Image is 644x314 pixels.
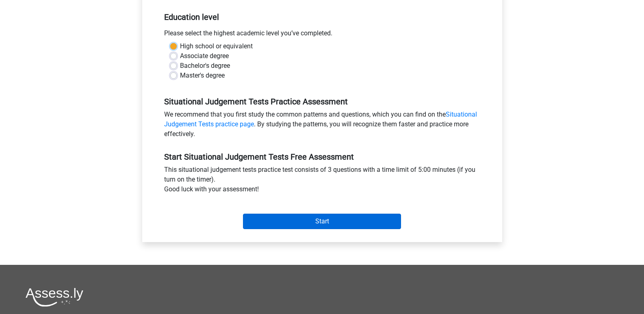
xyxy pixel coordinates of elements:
[180,51,229,61] label: Associate degree
[158,110,486,142] div: We recommend that you first study the common patterns and questions, which you can find on the . ...
[243,214,401,229] input: Start
[180,61,230,71] label: Bachelor's degree
[164,97,480,106] h5: Situational Judgement Tests Practice Assessment
[180,41,253,51] label: High school or equivalent
[164,9,480,25] h5: Education level
[164,152,480,162] h5: Start Situational Judgement Tests Free Assessment
[180,71,225,80] label: Master's degree
[158,165,486,197] div: This situational judgement tests practice test consists of 3 questions with a time limit of 5:00 ...
[158,28,486,41] div: Please select the highest academic level you’ve completed.
[26,288,83,307] img: Assessly logo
